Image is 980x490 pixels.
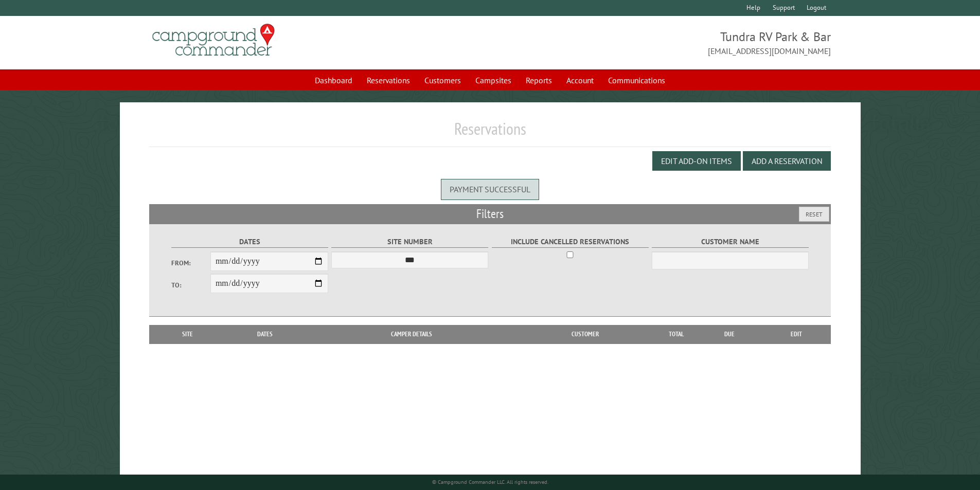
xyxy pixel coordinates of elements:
span: Tundra RV Park & Bar [EMAIL_ADDRESS][DOMAIN_NAME] [490,28,831,57]
label: Dates [171,236,328,248]
label: From: [171,258,210,268]
th: Camper Details [309,325,514,343]
a: Reports [520,70,558,90]
label: To: [171,280,210,290]
label: Include Cancelled Reservations [492,236,649,248]
a: Reservations [361,70,416,90]
a: Communications [602,70,671,90]
h2: Filters [149,204,831,224]
th: Customer [514,325,656,343]
th: Due [697,325,762,343]
label: Site Number [331,236,488,248]
a: Dashboard [309,70,359,90]
th: Dates [221,325,309,343]
div: Payment successful [441,179,539,199]
label: Customer Name [652,236,809,248]
img: Campground Commander [149,20,278,60]
h1: Reservations [149,119,831,147]
th: Total [656,325,697,343]
button: Edit Add-on Items [652,151,741,171]
a: Campsites [469,70,518,90]
button: Add a Reservation [743,151,831,171]
a: Customers [418,70,467,90]
th: Site [154,325,221,343]
button: Reset [799,207,829,222]
a: Account [560,70,600,90]
th: Edit [762,325,831,343]
small: © Campground Commander LLC. All rights reserved. [432,479,548,485]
